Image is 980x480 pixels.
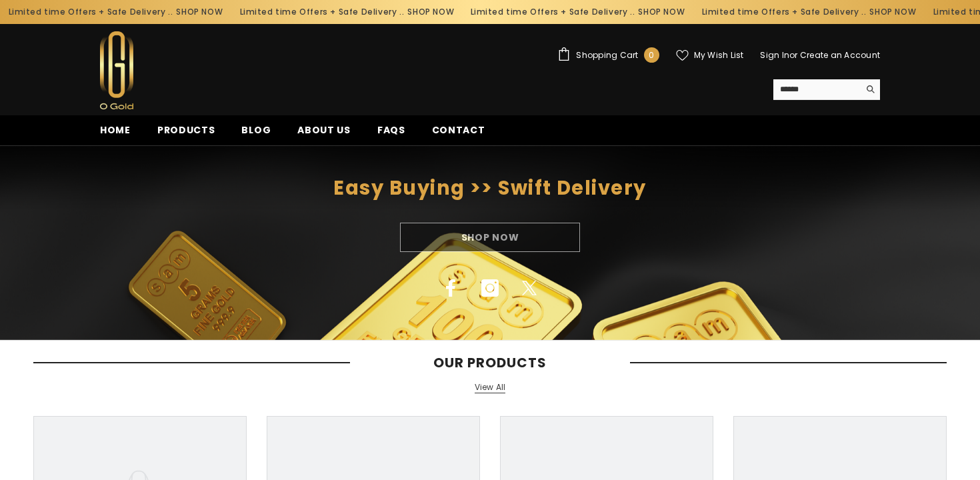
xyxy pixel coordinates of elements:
a: Contact [419,123,499,145]
a: Create an Account [800,49,880,61]
a: View All [475,382,506,393]
span: or [789,49,797,61]
a: SHOP NOW [407,5,454,19]
span: My Wish List [694,51,744,59]
a: My Wish List [676,49,744,61]
a: SHOP NOW [176,5,223,19]
a: Blog [228,123,284,145]
a: SHOP NOW [869,5,916,19]
img: Ogold Shop [100,31,133,109]
span: Our Products [350,355,630,371]
span: Blog [241,123,271,137]
span: Home [100,123,131,137]
div: Limited time Offers + Safe Delivery .. [462,1,693,23]
a: Shopping Cart [557,47,659,63]
a: About us [284,123,364,145]
span: About us [297,123,351,137]
summary: Search [773,79,880,100]
span: Contact [432,123,485,137]
span: Shopping Cart [576,51,638,59]
a: SHOP NOW [639,5,685,19]
span: 0 [649,48,654,63]
a: Home [87,123,144,145]
button: Search [859,79,880,99]
div: Limited time Offers + Safe Delivery .. [231,1,463,23]
a: Products [144,123,229,145]
a: Sign In [760,49,789,61]
div: Limited time Offers + Safe Delivery .. [693,1,925,23]
span: Products [157,123,215,137]
span: FAQs [377,123,405,137]
a: FAQs [364,123,419,145]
